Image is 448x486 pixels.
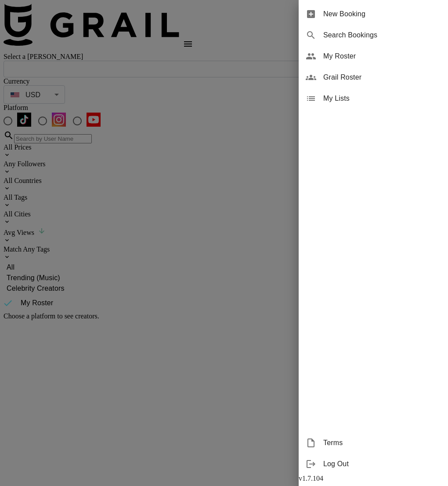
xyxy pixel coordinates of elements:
[299,67,448,88] div: Grail Roster
[299,432,448,453] div: Terms
[299,475,448,482] div: v 1.7.104
[299,88,448,109] div: My Lists
[299,46,448,67] div: My Roster
[323,30,441,40] span: Search Bookings
[323,72,441,83] span: Grail Roster
[299,25,448,46] div: Search Bookings
[323,93,441,104] span: My Lists
[323,9,441,19] span: New Booking
[323,51,441,62] span: My Roster
[323,459,441,469] span: Log Out
[323,438,441,448] span: Terms
[299,4,448,25] div: New Booking
[299,453,448,475] div: Log Out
